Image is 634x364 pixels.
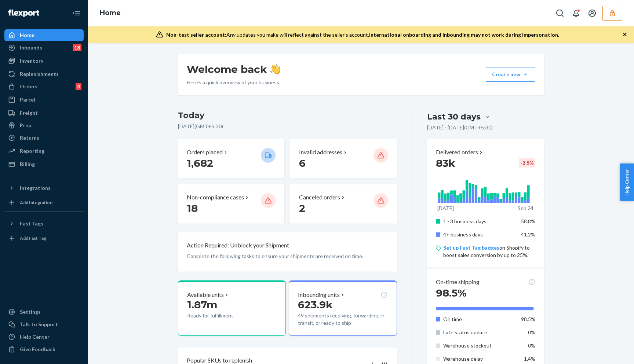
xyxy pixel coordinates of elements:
[166,32,226,38] span: Non-test seller account:
[298,298,333,311] span: 623.9k
[528,329,535,335] span: 0%
[4,319,84,330] a: Talk to Support
[20,147,44,155] div: Reporting
[270,64,280,74] img: hand-wave emoji
[20,83,37,90] div: Orders
[290,184,397,224] button: Canceled orders 2
[4,331,84,343] a: Help Center
[187,63,280,76] h1: Welcome back
[4,218,84,229] button: Fast Tags
[569,6,583,21] button: Open notifications
[20,122,31,129] div: Prep
[187,253,388,260] p: Complete the following tasks to ensure your shipments are received on time.
[437,205,454,212] p: [DATE]
[76,83,81,90] div: 4
[20,109,38,117] div: Freight
[20,32,34,39] div: Home
[436,287,467,299] span: 98.5%
[299,202,305,214] span: 2
[178,280,286,336] button: Available units1.87mReady for fulfillment
[369,32,559,38] span: International onboarding and inbounding may not work during impersonation.
[436,157,455,169] span: 83k
[4,306,84,318] a: Settings
[443,244,535,259] p: on Shopify to boost sales conversion by up to 25%.
[298,312,387,327] p: 49 shipments receiving, forwarding, in transit, or ready to ship
[73,44,81,51] div: 18
[443,218,515,225] p: 1 - 3 business days
[4,145,84,157] a: Reporting
[69,6,84,21] button: Close Navigation
[436,148,484,157] button: Delivered orders
[443,355,515,363] p: Warehouse delay
[20,346,55,353] div: Give Feedback
[299,148,342,157] p: Invalid addresses
[178,139,284,179] button: Orders placed 1,682
[20,70,59,78] div: Replenishments
[4,132,84,144] a: Returns
[187,193,244,202] p: Non-compliance cases
[8,10,39,17] img: Flexport logo
[299,193,340,202] p: Canceled orders
[4,343,84,355] button: Give Feedback
[585,6,600,21] button: Open account menu
[20,321,58,328] div: Talk to Support
[521,218,535,224] span: 58.8%
[187,312,255,319] p: Ready for fulfillment
[166,31,559,38] div: Any updates you make will reflect against the seller's account.
[20,220,43,227] div: Fast Tags
[620,163,634,201] button: Help Center
[486,67,535,82] button: Create new
[298,291,340,299] p: Inbounding units
[20,333,50,341] div: Help Center
[187,148,223,157] p: Orders placed
[20,44,42,51] div: Inbounds
[20,199,52,206] div: Add Integration
[20,96,35,103] div: Parcel
[427,111,481,122] div: Last 30 days
[528,342,535,349] span: 0%
[178,110,397,121] h3: Today
[187,241,289,250] p: Action Required: Unblock your Shipment
[289,280,397,336] button: Inbounding units623.9k49 shipments receiving, forwarding, in transit, or ready to ship
[521,231,535,238] span: 41.2%
[443,231,515,238] p: 4+ business days
[436,278,480,286] p: On-time shipping
[290,139,397,179] button: Invalid addresses 6
[443,244,499,251] a: Set up Fast Tag badges
[94,3,127,24] ol: breadcrumbs
[4,81,84,92] a: Orders4
[187,157,213,169] span: 1,682
[299,157,306,169] span: 6
[20,134,39,141] div: Returns
[4,158,84,170] a: Billing
[427,124,493,131] p: [DATE] - [DATE] ( GMT+5:30 )
[20,184,51,192] div: Integrations
[519,158,535,168] div: -2.9 %
[4,94,84,106] a: Parcel
[187,79,280,86] p: Here’s a quick overview of your business
[187,202,198,214] span: 18
[4,29,84,41] a: Home
[4,68,84,80] a: Replenishments
[20,57,43,65] div: Inventory
[4,42,84,54] a: Inbounds18
[443,329,515,336] p: Late status update
[524,356,535,362] span: 1.4%
[20,161,35,168] div: Billing
[100,9,121,17] a: Home
[187,298,217,311] span: 1.87m
[187,291,224,299] p: Available units
[4,197,84,209] a: Add Integration
[443,342,515,349] p: Warehouse stockout
[553,6,567,21] button: Open Search Box
[4,182,84,194] button: Integrations
[518,205,533,212] p: Sep 24
[4,232,84,244] a: Add Fast Tag
[443,316,515,323] p: On time
[4,120,84,131] a: Prep
[178,123,397,130] p: [DATE] ( GMT+5:30 )
[4,107,84,119] a: Freight
[4,55,84,67] a: Inventory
